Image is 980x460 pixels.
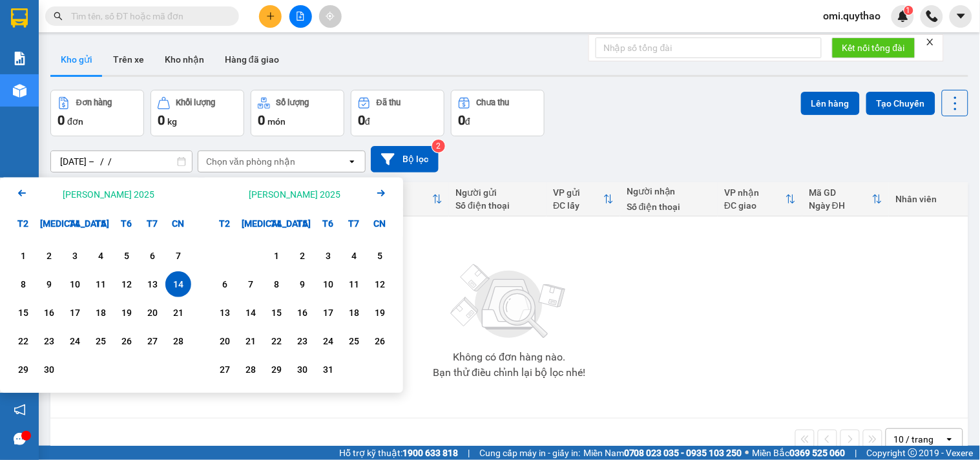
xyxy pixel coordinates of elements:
[289,300,315,326] div: Choose Thứ Năm, tháng 10 16 2025. It's available.
[11,8,28,28] img: logo-vxr
[315,328,341,354] div: Choose Thứ Sáu, tháng 10 24 2025. It's available.
[206,155,295,168] div: Chọn văn phòng nhận
[367,243,393,269] div: Choose Chủ Nhật, tháng 10 5 2025. It's available.
[897,10,909,22] img: icon-new-feature
[266,12,275,21] span: plus
[242,333,260,349] div: 21
[212,211,238,236] div: T2
[326,12,335,21] span: aim
[351,90,444,136] button: Đã thu0đ
[289,211,315,236] div: T5
[36,357,62,382] div: Choose Thứ Ba, tháng 09 30 2025. It's available.
[169,248,187,264] div: 7
[809,187,872,198] div: Mã GD
[319,333,337,349] div: 24
[143,248,162,264] div: 6
[242,362,260,377] div: 28
[10,211,36,236] div: T2
[319,277,337,292] div: 10
[14,433,26,445] span: message
[238,357,264,382] div: Choose Thứ Ba, tháng 10 28 2025. It's available.
[453,352,565,362] div: Không có đơn hàng nào.
[801,92,860,115] button: Lên hàng
[553,200,603,211] div: ĐC lấy
[242,277,260,292] div: 7
[289,328,315,354] div: Choose Thứ Năm, tháng 10 23 2025. It's available.
[214,44,289,75] button: Hàng đã giao
[62,328,88,354] div: Choose Thứ Tư, tháng 09 24 2025. It's available.
[477,98,510,107] div: Chưa thu
[13,52,26,65] img: solution-icon
[341,271,367,297] div: Choose Thứ Bảy, tháng 10 11 2025. It's available.
[926,10,938,22] img: phone-icon
[88,243,114,269] div: Choose Thứ Năm, tháng 09 4 2025. It's available.
[103,44,154,75] button: Trên xe
[451,90,545,136] button: Chưa thu0đ
[319,362,337,377] div: 31
[293,248,311,264] div: 2
[154,44,214,75] button: Kho nhận
[10,328,36,354] div: Choose Thứ Hai, tháng 09 22 2025. It's available.
[315,271,341,297] div: Choose Thứ Sáu, tháng 10 10 2025. It's available.
[455,200,540,211] div: Số điện thoại
[176,98,216,107] div: Khối lượng
[165,328,191,354] div: Choose Chủ Nhật, tháng 09 28 2025. It's available.
[341,328,367,354] div: Choose Thứ Bảy, tháng 10 25 2025. It's available.
[367,211,393,236] div: CN
[402,448,458,458] strong: 1900 633 818
[36,328,62,354] div: Choose Thứ Ba, tháng 09 23 2025. It's available.
[62,300,88,326] div: Choose Thứ Tư, tháng 09 17 2025. It's available.
[140,243,165,269] div: Choose Thứ Bảy, tháng 09 6 2025. It's available.
[92,248,110,264] div: 4
[238,328,264,354] div: Choose Thứ Ba, tháng 10 21 2025. It's available.
[62,271,88,297] div: Choose Thứ Tư, tháng 09 10 2025. It's available.
[319,248,337,264] div: 3
[264,243,289,269] div: Choose Thứ Tư, tháng 10 1 2025. It's available.
[216,333,234,349] div: 20
[143,277,162,292] div: 13
[371,333,389,349] div: 26
[114,328,140,354] div: Choose Thứ Sáu, tháng 09 26 2025. It's available.
[319,305,337,320] div: 17
[315,300,341,326] div: Choose Thứ Sáu, tháng 10 17 2025. It's available.
[212,357,238,382] div: Choose Thứ Hai, tháng 10 27 2025. It's available.
[547,182,620,216] th: Toggle SortBy
[92,277,110,292] div: 11
[465,116,470,127] span: đ
[10,357,36,382] div: Choose Thứ Hai, tháng 09 29 2025. It's available.
[251,90,344,136] button: Số lượng0món
[40,305,58,320] div: 16
[809,200,872,211] div: Ngày ĐH
[289,243,315,269] div: Choose Thứ Năm, tháng 10 2 2025. It's available.
[242,305,260,320] div: 14
[347,156,357,167] svg: open
[10,300,36,326] div: Choose Thứ Hai, tháng 09 15 2025. It's available.
[293,362,311,377] div: 30
[293,305,311,320] div: 16
[36,243,62,269] div: Choose Thứ Ba, tháng 09 2 2025. It's available.
[790,448,846,458] strong: 0369 525 060
[583,446,742,460] span: Miền Nam
[62,211,88,236] div: T4
[267,277,286,292] div: 8
[50,90,144,136] button: Đơn hàng0đơn
[259,5,282,28] button: plus
[267,305,286,320] div: 15
[13,84,26,98] img: warehouse-icon
[14,248,32,264] div: 1
[114,211,140,236] div: T6
[371,305,389,320] div: 19
[63,188,154,201] div: [PERSON_NAME] 2025
[169,333,187,349] div: 28
[143,333,162,349] div: 27
[319,5,342,28] button: aim
[14,185,30,201] svg: Arrow Left
[293,333,311,349] div: 23
[267,362,286,377] div: 29
[371,277,389,292] div: 12
[158,112,165,128] span: 0
[88,300,114,326] div: Choose Thứ Năm, tháng 09 18 2025. It's available.
[249,188,340,201] div: [PERSON_NAME] 2025
[165,211,191,236] div: CN
[67,116,83,127] span: đơn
